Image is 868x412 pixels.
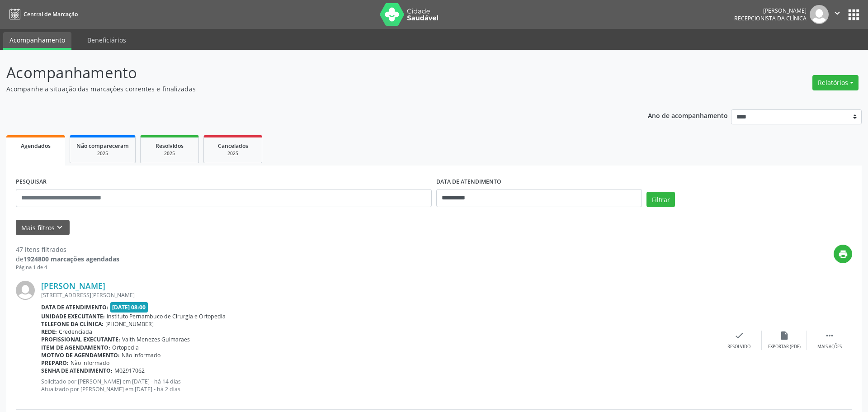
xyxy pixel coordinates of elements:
span: Central de Marcação [24,10,78,18]
p: Ano de acompanhamento [648,109,728,121]
a: Beneficiários [81,32,132,48]
span: M02917062 [114,367,145,374]
div: 47 itens filtrados [16,245,119,254]
b: Unidade executante: [41,313,105,320]
b: Item de agendamento: [41,344,110,351]
div: Exportar (PDF) [768,344,801,350]
i: keyboard_arrow_down [55,223,65,232]
i: check [734,331,744,341]
strong: 1924800 marcações agendadas [24,255,119,263]
span: Credenciada [59,328,92,336]
b: Motivo de agendamento: [41,351,120,359]
button: Mais filtroskeyboard_arrow_down [16,220,70,236]
div: de [16,254,119,264]
a: Acompanhamento [3,32,71,50]
div: Resolvido [727,344,750,350]
div: [PERSON_NAME] [734,7,807,14]
b: Profissional executante: [41,336,120,343]
img: img [810,5,829,24]
span: Não informado [122,351,160,359]
b: Telefone da clínica: [41,320,104,328]
b: Data de atendimento: [41,303,108,311]
label: PESQUISAR [16,175,47,189]
p: Acompanhe a situação das marcações correntes e finalizadas [6,84,605,94]
p: Solicitado por [PERSON_NAME] em [DATE] - há 14 dias Atualizado por [PERSON_NAME] em [DATE] - há 2... [41,378,717,393]
b: Senha de atendimento: [41,367,113,374]
span: Instituto Pernambuco de Cirurgia e Ortopedia [107,313,226,320]
button: print [834,245,852,263]
span: Cancelados [218,142,248,150]
label: DATA DE ATENDIMENTO [436,175,501,189]
div: Página 1 de 4 [16,264,119,271]
span: [PHONE_NUMBER] [105,320,154,328]
b: Preparo: [41,359,69,367]
span: Não informado [71,359,109,367]
button: apps [846,7,862,23]
i: insert_drive_file [779,331,789,341]
div: 2025 [147,150,192,157]
div: 2025 [210,150,255,157]
span: Recepcionista da clínica [734,14,807,22]
i:  [825,331,835,341]
span: Valth Menezes Guimaraes [122,336,190,343]
span: [DATE] 08:00 [110,302,148,313]
span: Agendados [21,142,51,150]
span: Resolvidos [156,142,184,150]
div: 2025 [76,150,129,157]
div: [STREET_ADDRESS][PERSON_NAME] [41,291,717,299]
a: [PERSON_NAME] [41,281,105,291]
p: Acompanhamento [6,62,605,84]
span: Ortopedia [112,344,139,351]
button:  [829,5,846,24]
span: Não compareceram [76,142,129,150]
img: img [16,281,35,300]
button: Filtrar [646,192,675,207]
b: Rede: [41,328,57,336]
button: Relatórios [812,75,859,90]
i:  [832,8,842,18]
a: Central de Marcação [6,7,78,22]
i: print [838,249,848,259]
div: Mais ações [817,344,842,350]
